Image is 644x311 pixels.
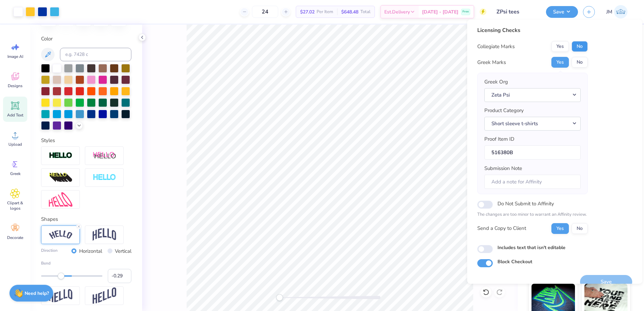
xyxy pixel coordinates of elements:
img: 3D Illusion [49,172,72,183]
div: Send a Copy to Client [477,224,526,232]
button: Short sleeve t-shirts [484,117,581,131]
button: Zeta Psi [484,88,581,102]
span: Designs [8,83,23,89]
label: Direction [41,247,58,255]
button: Yes [551,57,569,68]
input: – – [252,6,278,18]
span: $27.02 [300,8,315,15]
span: Est. Delivery [384,8,410,15]
span: Free [462,9,469,14]
img: Negative Space [93,174,116,181]
img: Shadow [93,151,116,160]
label: Bend [41,260,131,266]
div: Accessibility label [58,273,64,279]
label: Submission Note [484,165,522,172]
span: [DATE] - [DATE] [422,8,458,15]
input: e.g. 7428 c [60,48,131,61]
input: Untitled Design [491,5,541,19]
label: Color [41,35,131,43]
span: Per Item [317,8,333,15]
span: JM [606,8,612,16]
span: Total [360,8,371,15]
img: Free Distort [49,192,72,207]
label: Product Category [484,107,524,114]
span: Greek [10,171,21,176]
label: Do Not Submit to Affinity [497,199,554,208]
button: Save [546,6,578,18]
img: Joshua Malaki [614,5,627,19]
button: No [572,223,588,234]
button: Yes [551,41,569,52]
span: Decorate [7,235,23,240]
label: Proof Item ID [484,135,514,143]
label: Shapes [41,215,58,223]
label: Includes text that isn't editable [497,244,566,251]
label: Block Checkout [497,258,532,265]
span: $648.48 [341,8,358,15]
div: Accessibility label [276,294,283,301]
strong: Need help? [25,290,49,297]
label: Styles [41,137,55,144]
div: Greek Marks [477,59,506,66]
p: The changes are too minor to warrant an Affinity review. [477,211,588,218]
button: No [572,41,588,52]
img: Flag [49,289,72,302]
span: Upload [8,142,22,147]
a: JM [603,5,631,19]
label: Horizontal [79,247,102,255]
img: Arch [93,228,116,241]
div: Collegiate Marks [477,43,515,50]
img: Arc [49,230,72,239]
button: No [572,57,588,68]
span: Image AI [7,54,23,59]
span: Add Text [7,112,23,118]
img: Rise [93,287,116,304]
img: Stroke [49,152,72,160]
div: Licensing Checks [477,26,588,34]
label: Vertical [115,247,131,255]
label: Greek Org [484,78,508,86]
span: Clipart & logos [4,200,26,211]
input: Add a note for Affinity [484,175,581,189]
button: Yes [551,223,569,234]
